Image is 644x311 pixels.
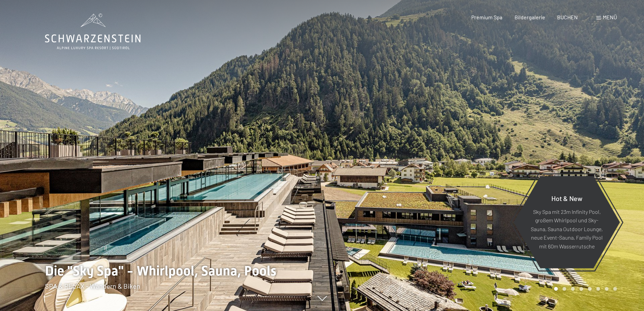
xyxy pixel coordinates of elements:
div: Carousel Page 7 [605,287,609,291]
p: Sky Spa mit 23m Infinity Pool, großem Whirlpool und Sky-Sauna, Sauna Outdoor Lounge, neue Event-S... [530,207,603,250]
div: Carousel Page 5 [588,287,592,291]
span: Menü [603,14,617,20]
a: BUCHEN [557,14,578,20]
a: Premium Spa [471,14,502,20]
a: Hot & New Sky Spa mit 23m Infinity Pool, großem Whirlpool und Sky-Sauna, Sauna Outdoor Lounge, ne... [513,176,620,269]
div: Carousel Page 2 [563,287,566,291]
a: Bildergalerie [515,14,545,20]
div: Carousel Page 4 [579,287,583,291]
div: Carousel Page 8 [613,287,617,291]
div: Carousel Page 3 [571,287,575,291]
div: Carousel Page 1 (Current Slide) [554,287,558,291]
div: Carousel Pagination [552,287,617,291]
span: Hot & New [551,194,582,202]
div: Carousel Page 6 [596,287,600,291]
